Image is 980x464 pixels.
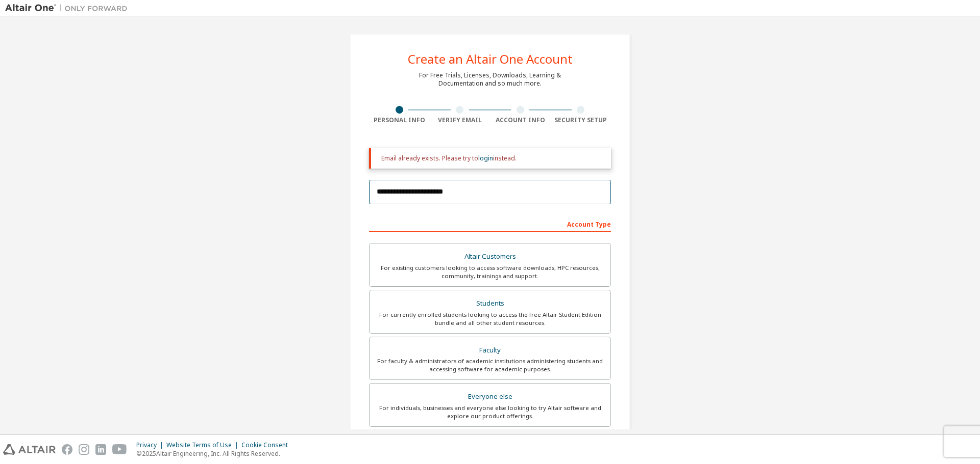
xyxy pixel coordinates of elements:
div: Altair Customers [376,250,604,264]
div: For faculty & administrators of academic institutions administering students and accessing softwa... [376,357,604,373]
div: Account Type [369,215,611,232]
p: © 2025 Altair Engineering, Inc. All Rights Reserved. [136,449,294,458]
img: altair_logo.svg [3,444,56,455]
div: For Free Trials, Licenses, Downloads, Learning & Documentation and so much more. [419,71,561,88]
div: For individuals, businesses and everyone else looking to try Altair software and explore our prod... [376,404,604,420]
div: Email already exists. Please try to instead. [381,154,603,162]
img: instagram.svg [79,444,89,455]
div: Verify Email [430,116,491,124]
div: Students [376,296,604,311]
div: Everyone else [376,390,604,404]
div: Create an Altair One Account [408,53,573,65]
div: Security Setup [551,116,611,124]
div: For existing customers looking to access software downloads, HPC resources, community, trainings ... [376,264,604,280]
div: Faculty [376,343,604,358]
div: Website Terms of Use [166,441,241,449]
a: login [478,154,493,162]
div: For currently enrolled students looking to access the free Altair Student Edition bundle and all ... [376,311,604,327]
div: Cookie Consent [241,441,294,449]
img: linkedin.svg [95,444,106,455]
div: Personal Info [369,116,430,124]
img: youtube.svg [112,444,127,455]
img: facebook.svg [62,444,72,455]
div: Account Info [490,116,551,124]
img: Altair One [5,3,133,13]
div: Privacy [136,441,166,449]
